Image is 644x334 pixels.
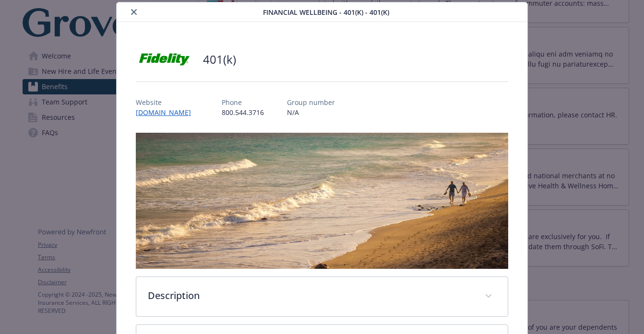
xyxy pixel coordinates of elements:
[287,107,335,117] p: N/A
[136,277,508,316] div: Description
[136,45,193,74] img: Fidelity Investments
[136,133,509,269] img: banner
[263,7,389,17] span: Financial Wellbeing - 401(k) - 401(k)
[222,107,264,117] p: 800.544.3716
[287,97,335,107] p: Group number
[148,288,474,303] p: Description
[128,6,140,18] button: close
[136,97,199,107] p: Website
[222,97,264,107] p: Phone
[136,108,199,117] a: [DOMAIN_NAME]
[203,51,236,68] h2: 401(k)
